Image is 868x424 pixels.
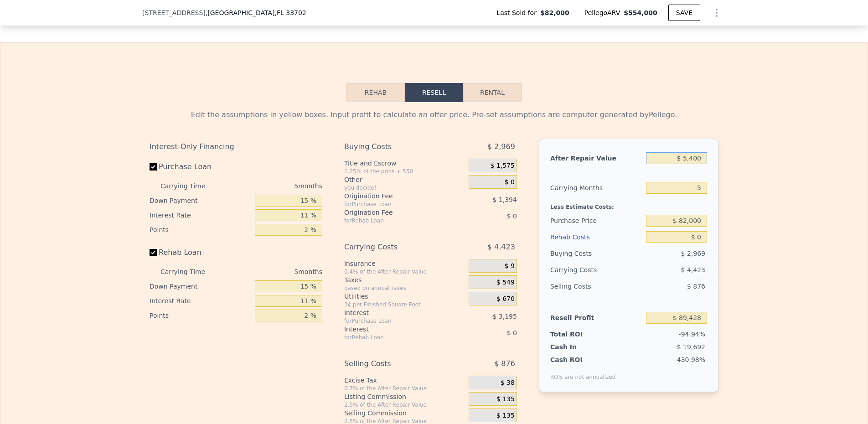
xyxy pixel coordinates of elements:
[150,294,251,308] div: Interest Rate
[344,401,465,408] div: 2.5% of the After Repair Value
[463,83,522,102] button: Rental
[223,264,322,279] div: 5 months
[681,250,705,257] span: $ 2,969
[344,239,446,255] div: Carrying Costs
[550,262,607,278] div: Carrying Costs
[550,330,607,339] div: Total ROI
[344,334,446,341] div: for Rehab Loan
[668,5,700,21] button: SAVE
[223,179,322,193] div: 5 months
[150,163,157,171] input: Purchase Loan
[150,109,718,120] div: Edit the assumptions in yellow boxes. Input profit to calculate an offer price. Pre-set assumptio...
[492,313,517,320] span: $ 3,195
[150,308,251,323] div: Points
[150,159,251,175] label: Purchase Loan
[344,308,446,317] div: Interest
[346,83,405,102] button: Rehab
[150,222,251,237] div: Points
[160,179,220,193] div: Carrying Time
[150,193,251,208] div: Down Payment
[150,208,251,222] div: Interest Rate
[550,355,616,364] div: Cash ROI
[206,8,306,17] span: , [GEOGRAPHIC_DATA]
[550,364,616,381] div: ROIs are not annualized
[344,175,465,184] div: Other
[496,279,515,287] span: $ 549
[492,196,517,203] span: $ 1,394
[505,178,515,186] span: $ 0
[550,278,642,295] div: Selling Costs
[675,356,705,363] span: -430.98%
[494,356,515,372] span: $ 876
[687,283,705,290] span: $ 876
[160,264,220,279] div: Carrying Time
[584,8,624,17] span: Pellego ARV
[550,245,642,262] div: Buying Costs
[679,331,705,338] span: -94.94%
[708,4,726,22] button: Show Options
[550,342,607,352] div: Cash In
[344,139,446,155] div: Buying Costs
[344,385,465,392] div: 0.7% of the After Repair Value
[496,295,515,303] span: $ 670
[487,139,515,155] span: $ 2,969
[344,325,446,334] div: Interest
[344,356,446,372] div: Selling Costs
[344,259,465,268] div: Insurance
[550,310,642,326] div: Resell Profit
[150,249,157,256] input: Rehab Loan
[550,229,642,245] div: Rehab Costs
[344,301,465,308] div: 3¢ per Finished Square Foot
[550,212,642,229] div: Purchase Price
[344,217,446,224] div: for Rehab Loan
[344,208,446,217] div: Origination Fee
[344,268,465,275] div: 0.4% of the After Repair Value
[624,9,657,16] span: $554,000
[344,184,465,191] div: you decide!
[507,212,517,220] span: $ 0
[344,392,465,401] div: Listing Commission
[344,275,465,284] div: Taxes
[344,292,465,301] div: Utilities
[344,201,446,208] div: for Purchase Loan
[496,412,515,420] span: $ 135
[540,8,569,17] span: $82,000
[405,83,463,102] button: Resell
[150,139,322,155] div: Interest-Only Financing
[496,395,515,403] span: $ 135
[681,266,705,274] span: $ 4,423
[142,8,206,17] span: [STREET_ADDRESS]
[550,180,642,196] div: Carrying Months
[507,329,517,336] span: $ 0
[274,9,306,16] span: , FL 33702
[677,343,705,351] span: $ 19,692
[344,284,465,292] div: based on annual taxes
[496,8,540,17] span: Last Sold for
[344,376,465,385] div: Excise Tax
[344,191,446,201] div: Origination Fee
[550,150,642,166] div: After Repair Value
[344,159,465,168] div: Title and Escrow
[490,162,514,170] span: $ 1,575
[150,244,251,261] label: Rehab Loan
[344,317,446,325] div: for Purchase Loan
[550,196,707,212] div: Less Estimate Costs:
[487,239,515,255] span: $ 4,423
[344,168,465,175] div: 1.25% of the price + 550
[505,262,515,270] span: $ 9
[150,279,251,294] div: Down Payment
[501,379,515,387] span: $ 38
[344,408,465,418] div: Selling Commission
